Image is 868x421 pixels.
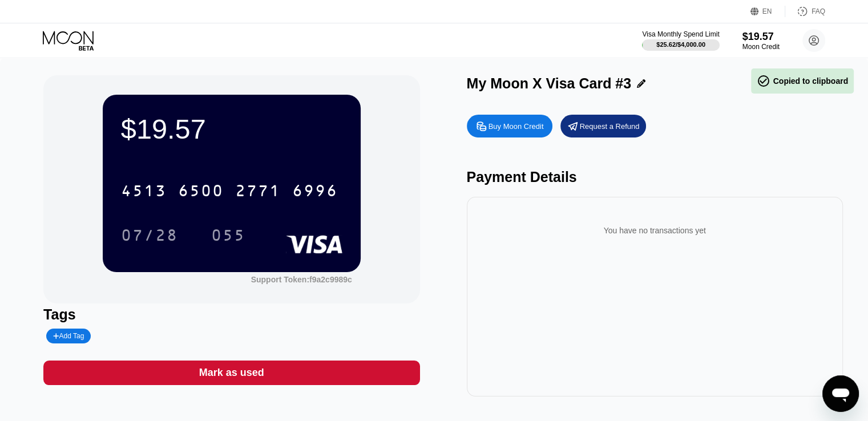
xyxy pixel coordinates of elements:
[656,41,705,48] div: $25.62 / $4,000.00
[199,366,264,379] div: Mark as used
[53,332,84,340] div: Add Tag
[46,329,91,343] div: Add Tag
[121,183,167,201] div: 4513
[112,221,187,249] div: 07/28
[467,115,552,137] div: Buy Moon Credit
[762,7,772,15] div: EN
[178,183,224,201] div: 6500
[742,43,780,51] div: Moon Credit
[211,228,245,246] div: 055
[488,122,544,131] div: Buy Moon Credit
[476,214,834,246] div: You have no transactions yet
[812,7,825,15] div: FAQ
[43,361,419,385] div: Mark as used
[121,228,178,246] div: 07/28
[785,6,825,17] div: FAQ
[251,275,352,284] div: Support Token:f9a2c9989c
[642,30,719,51] div: Visa Monthly Spend Limit$25.62/$4,000.00
[750,6,785,17] div: EN
[742,31,780,51] div: $19.57Moon Credit
[757,74,848,88] div: Copied to clipboard
[121,113,342,145] div: $19.57
[757,74,770,88] span: 
[43,306,419,323] div: Tags
[580,122,640,131] div: Request a Refund
[467,75,632,92] div: My Moon X Visa Card #3
[251,275,352,284] div: Support Token: f9a2c9989c
[114,176,345,205] div: 4513650027716996
[292,183,338,201] div: 6996
[235,183,281,201] div: 2771
[560,115,646,137] div: Request a Refund
[822,375,859,412] iframe: Button to launch messaging window
[642,30,719,38] div: Visa Monthly Spend Limit
[467,169,843,185] div: Payment Details
[203,221,254,249] div: 055
[742,31,780,43] div: $19.57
